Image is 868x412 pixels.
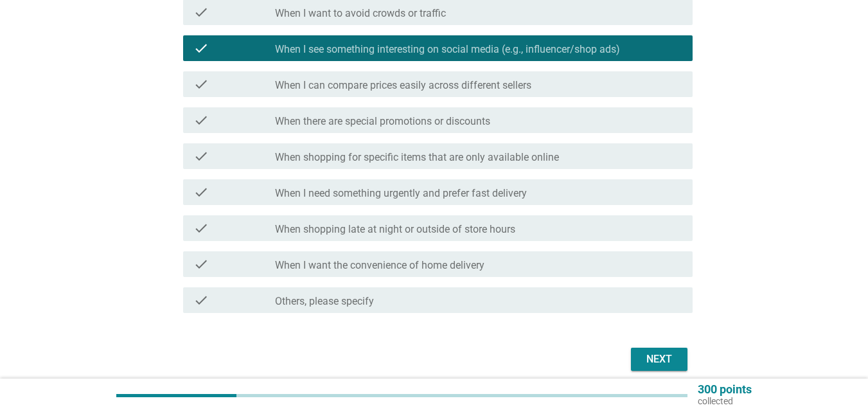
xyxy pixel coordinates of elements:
[275,295,374,308] label: Others, please specify
[275,187,527,200] label: When I need something urgently and prefer fast delivery
[275,43,620,56] label: When I see something interesting on social media (e.g., influencer/shop ads)
[193,148,209,164] i: check
[275,223,515,236] label: When shopping late at night or outside of store hours
[275,151,559,164] label: When shopping for specific items that are only available online
[631,348,687,371] button: Next
[641,352,677,367] div: Next
[193,40,209,56] i: check
[193,184,209,200] i: check
[193,292,209,308] i: check
[698,384,752,395] p: 300 points
[193,256,209,272] i: check
[193,4,209,20] i: check
[698,395,752,407] p: collected
[193,76,209,92] i: check
[193,112,209,128] i: check
[275,79,531,92] label: When I can compare prices easily across different sellers
[193,220,209,236] i: check
[275,7,446,20] label: When I want to avoid crowds or traffic
[275,259,484,272] label: When I want the convenience of home delivery
[275,115,490,128] label: When there are special promotions or discounts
